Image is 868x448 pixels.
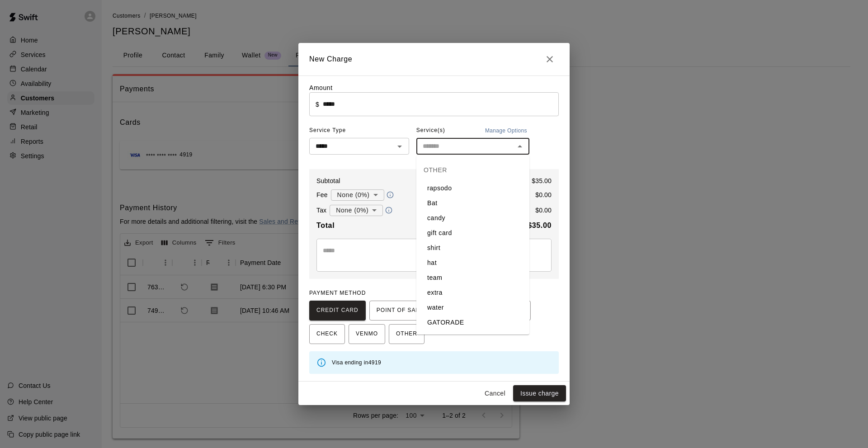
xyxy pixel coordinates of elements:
button: Issue charge [513,385,566,402]
b: Total [316,222,335,229]
button: POINT OF SALE [369,301,430,321]
div: OTHER [416,159,529,181]
button: CHECK [309,324,345,344]
p: $ 0.00 [535,190,552,199]
li: hat [416,255,529,270]
li: gift card [416,226,529,241]
li: water [416,300,529,315]
h2: New Charge [298,43,570,75]
span: CHECK [316,327,338,341]
div: None (0%) [331,187,384,203]
span: Service(s) [416,123,445,138]
span: Visa ending in 4919 [332,359,381,366]
li: candy [416,211,529,226]
p: $ 0.00 [535,206,552,215]
li: Bat [416,196,529,211]
button: Cancel [481,385,509,402]
button: VENMO [349,324,385,344]
p: $ 35.00 [532,176,552,185]
button: Manage Options [483,123,529,138]
span: VENMO [356,327,378,341]
li: extra [416,285,529,300]
span: POINT OF SALE [377,303,423,318]
p: Fee [316,190,328,199]
li: GATORADE [416,315,529,330]
button: Close [541,50,559,68]
button: CREDIT CARD [309,301,366,321]
li: shirt [416,241,529,255]
button: Close [514,140,526,153]
p: Tax [316,206,326,215]
li: red vines [416,330,529,345]
button: Open [393,140,406,153]
button: OTHER [389,324,425,344]
b: $ 35.00 [528,222,552,229]
span: OTHER [396,327,417,341]
span: Service Type [309,123,409,138]
p: Subtotal [316,176,340,185]
span: PAYMENT METHOD [309,290,366,296]
li: rapsodo [416,181,529,196]
div: None (0%) [330,202,383,219]
p: $ [316,100,319,109]
li: team [416,270,529,285]
span: CREDIT CARD [316,303,359,318]
label: Amount [309,84,333,91]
